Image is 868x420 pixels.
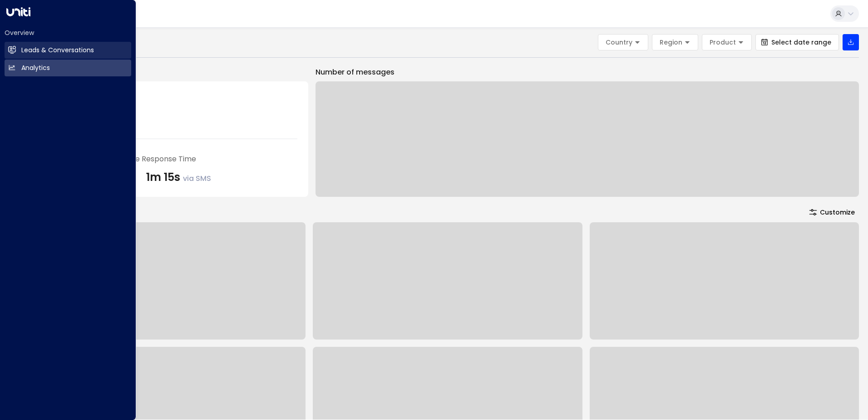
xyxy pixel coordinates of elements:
button: Region [652,34,698,50]
a: Leads & Conversations [5,42,131,59]
div: Number of Inquiries [47,92,297,103]
span: Product [710,38,736,46]
button: Country [598,34,648,50]
p: Engagement Metrics [36,67,308,78]
button: Product [702,34,752,50]
span: Region [660,38,682,46]
a: Analytics [5,60,131,76]
p: Number of messages [316,67,859,78]
div: 1m 15s [146,169,211,185]
span: Select date range [771,39,831,46]
h2: Leads & Conversations [21,45,94,55]
button: Select date range [755,34,839,50]
span: via SMS [183,173,211,184]
span: Country [606,38,632,46]
button: Customize [805,206,859,219]
div: [PERSON_NAME] Average Response Time [47,154,297,165]
h2: Analytics [21,63,50,73]
h2: Overview [5,28,131,37]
